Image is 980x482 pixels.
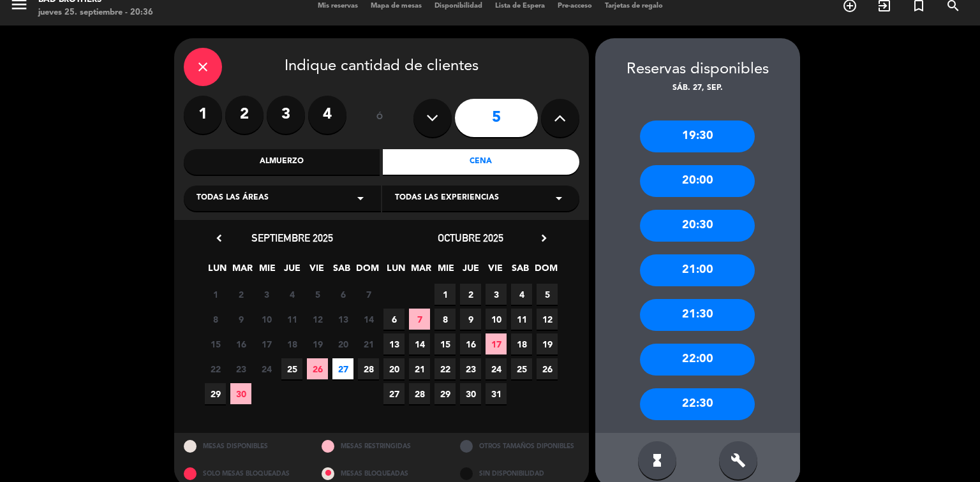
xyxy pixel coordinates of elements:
span: 2 [230,284,251,305]
div: 21:00 [640,254,755,286]
span: 19 [537,333,558,354]
label: 3 [267,96,305,134]
span: 15 [434,333,456,354]
span: LUN [207,261,228,282]
span: 23 [230,358,251,379]
span: 1 [434,284,456,305]
span: SAB [510,261,531,282]
span: MAR [232,261,253,282]
i: close [195,59,211,75]
span: 9 [230,309,251,330]
span: 18 [281,333,302,354]
span: octubre 2025 [438,231,503,244]
span: 4 [511,284,532,305]
span: 7 [409,309,430,330]
span: 24 [486,358,507,379]
div: Indique cantidad de clientes [184,48,579,86]
span: 24 [256,358,277,379]
span: 12 [537,309,558,330]
span: 5 [307,284,328,305]
span: 25 [511,358,532,379]
span: MAR [410,261,431,282]
span: 26 [307,358,328,379]
div: Cena [383,149,579,175]
span: Lista de Espera [489,3,551,10]
div: jueves 25. septiembre - 20:36 [38,6,153,19]
i: chevron_right [537,231,551,245]
span: 6 [383,309,405,330]
span: Todas las experiencias [395,192,499,205]
span: 20 [383,358,405,379]
span: MIE [435,261,456,282]
span: 26 [537,358,558,379]
span: JUE [460,261,481,282]
span: Todas las áreas [197,192,269,205]
span: 31 [486,383,507,404]
span: MIE [256,261,278,282]
i: chevron_left [212,231,226,245]
span: 3 [486,284,507,305]
span: 28 [409,383,430,404]
span: LUN [385,261,406,282]
span: 16 [230,333,251,354]
div: MESAS RESTRINGIDAS [312,433,450,460]
span: 22 [434,358,456,379]
span: VIE [306,261,327,282]
div: MESAS DISPONIBLES [174,433,313,460]
span: septiembre 2025 [251,231,333,244]
i: arrow_drop_down [551,191,567,206]
span: Disponibilidad [428,3,489,10]
div: Almuerzo [184,149,380,175]
span: DOM [535,261,556,282]
div: ó [359,96,401,140]
span: JUE [281,261,302,282]
div: 21:30 [640,299,755,331]
div: Reservas disponibles [595,57,800,82]
span: SAB [331,261,352,282]
span: 8 [205,309,226,330]
span: 2 [460,284,481,305]
span: 1 [205,284,226,305]
span: 28 [358,358,379,379]
span: 29 [434,383,456,404]
span: Tarjetas de regalo [598,3,669,10]
div: OTROS TAMAÑOS DIPONIBLES [450,433,589,460]
span: 4 [281,284,302,305]
span: 23 [460,358,481,379]
span: 17 [486,333,507,354]
span: 21 [358,333,379,354]
span: VIE [485,261,506,282]
div: 20:30 [640,210,755,242]
span: 5 [537,284,558,305]
span: 16 [460,333,481,354]
span: 13 [332,309,353,330]
span: 21 [409,358,430,379]
div: 22:30 [640,388,755,420]
div: sáb. 27, sep. [595,82,800,95]
span: 14 [358,309,379,330]
span: 29 [205,383,226,404]
span: 11 [511,309,532,330]
span: 17 [256,333,277,354]
span: DOM [356,261,377,282]
label: 4 [308,96,346,134]
i: arrow_drop_down [353,191,368,206]
label: 2 [225,96,264,134]
span: 13 [383,333,405,354]
span: 10 [256,309,277,330]
span: 22 [205,358,226,379]
span: Pre-acceso [551,3,598,10]
i: build [731,453,746,468]
label: 1 [184,96,222,134]
div: 22:00 [640,344,755,376]
span: 30 [230,383,251,404]
span: 18 [511,333,532,354]
span: 20 [332,333,353,354]
span: 25 [281,358,302,379]
span: 9 [460,309,481,330]
div: 20:00 [640,165,755,197]
span: 12 [307,309,328,330]
span: 10 [486,309,507,330]
span: 7 [358,284,379,305]
i: hourglass_full [650,453,665,468]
